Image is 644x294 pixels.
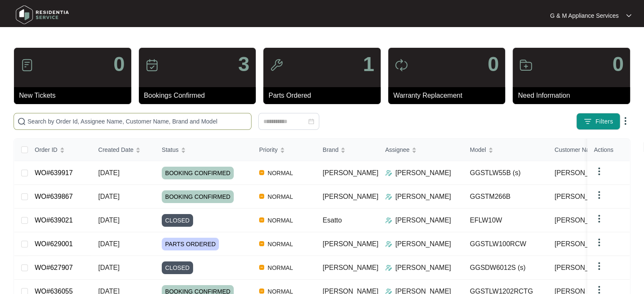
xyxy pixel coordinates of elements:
button: filter iconFilters [576,113,620,130]
th: Created Date [91,139,155,161]
p: Parts Ordered [268,91,381,101]
th: Status [155,139,252,161]
span: Brand [323,145,338,154]
span: [PERSON_NAME] [323,193,379,200]
img: Vercel Logo [259,194,264,199]
img: icon [20,58,34,72]
th: Customer Name [548,139,633,161]
span: CLOSED [162,261,193,274]
span: [PERSON_NAME] [323,264,379,271]
span: [PERSON_NAME] [555,192,611,202]
img: Vercel Logo [259,241,264,246]
img: icon [145,58,159,72]
p: [PERSON_NAME] [395,239,451,249]
td: GGSDW6012S (s) [463,256,548,280]
p: [PERSON_NAME] [395,192,451,202]
span: [PERSON_NAME] [323,169,379,176]
span: NORMAL [264,263,296,273]
p: [PERSON_NAME] [395,215,451,225]
p: [PERSON_NAME] [395,263,451,273]
img: residentia service logo [13,2,72,27]
th: Actions [587,139,630,161]
img: dropdown arrow [594,166,604,176]
img: icon [395,58,408,72]
a: WO#627907 [35,264,73,271]
p: New Tickets [19,91,131,101]
span: NORMAL [264,192,296,202]
img: icon [270,58,283,72]
img: Assigner Icon [385,241,392,247]
a: WO#639917 [35,169,73,176]
span: Priority [259,145,278,154]
span: [DATE] [98,169,119,176]
span: BOOKING CONFIRMED [162,190,234,203]
img: Vercel Logo [259,289,264,294]
img: icon [519,58,533,72]
p: Warranty Replacement [393,91,506,101]
p: 0 [113,54,125,74]
span: [PERSON_NAME] [555,239,611,249]
p: 0 [488,54,499,74]
p: 3 [238,54,249,74]
th: Priority [252,139,316,161]
img: Vercel Logo [259,170,264,175]
img: filter icon [583,117,592,126]
span: BOOKING CONFIRMED [162,167,234,179]
img: Assigner Icon [385,264,392,271]
img: Assigner Icon [385,193,392,200]
p: Need Information [518,91,630,101]
p: 1 [363,54,374,74]
th: Order ID [28,139,91,161]
p: G & M Appliance Services [550,11,619,20]
img: search-icon [17,117,26,126]
p: Bookings Confirmed [144,91,256,101]
img: Vercel Logo [259,217,264,223]
td: GGSTLW55B (s) [463,161,548,185]
span: Esatto [323,217,342,224]
img: Vercel Logo [259,265,264,270]
span: NORMAL [264,215,296,225]
span: Order ID [35,145,58,154]
img: dropdown arrow [626,14,631,18]
td: GGSTLW100RCW [463,232,548,256]
img: Assigner Icon [385,170,392,176]
img: dropdown arrow [594,261,604,271]
span: [PERSON_NAME] [555,168,611,178]
img: dropdown arrow [620,116,630,126]
span: [DATE] [98,217,119,224]
span: Assignee [385,145,410,154]
img: dropdown arrow [594,214,604,224]
span: NORMAL [264,168,296,178]
span: Filters [595,117,613,126]
th: Model [463,139,548,161]
th: Assignee [379,139,463,161]
span: [DATE] [98,193,119,200]
span: [PERSON_NAME]... [555,215,616,225]
p: [PERSON_NAME] [395,168,451,178]
span: [DATE] [98,240,119,247]
th: Brand [316,139,379,161]
a: WO#639021 [35,217,73,224]
span: Status [162,145,179,154]
span: Model [470,145,486,154]
input: Search by Order Id, Assignee Name, Customer Name, Brand and Model [28,117,248,126]
a: WO#639867 [35,193,73,200]
img: dropdown arrow [594,237,604,247]
span: [DATE] [98,264,119,271]
a: WO#629001 [35,240,73,247]
span: Created Date [98,145,133,154]
p: 0 [612,54,624,74]
span: [PERSON_NAME] [555,263,611,273]
td: GGSTM266B [463,185,548,209]
span: Customer Name [555,145,598,154]
td: EFLW10W [463,209,548,232]
img: Assigner Icon [385,217,392,224]
span: [PERSON_NAME] [323,240,379,247]
img: dropdown arrow [594,190,604,200]
span: PARTS ORDERED [162,238,219,250]
span: NORMAL [264,239,296,249]
span: CLOSED [162,214,193,227]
